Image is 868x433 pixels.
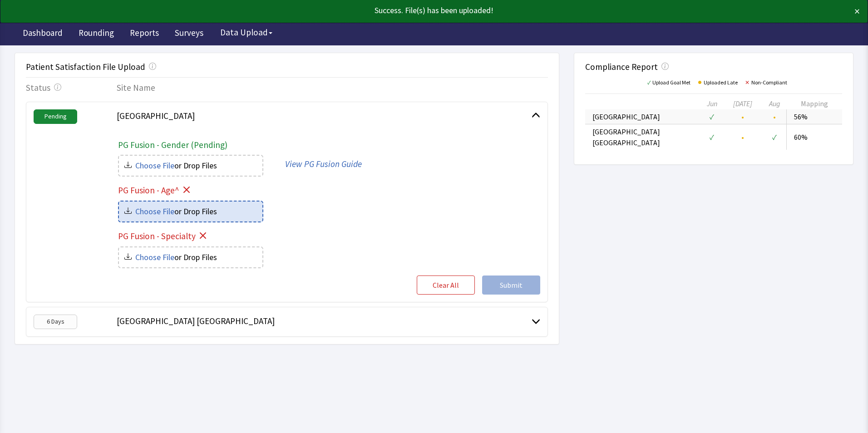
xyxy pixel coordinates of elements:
[585,124,701,150] td: [GEOGRAPHIC_DATA] [GEOGRAPHIC_DATA]
[733,99,752,108] em: [DATE]
[725,135,761,139] div: •
[585,61,658,72] div: Compliance Report
[34,315,77,329] span: 6 Days
[16,23,69,45] a: Dashboard
[168,23,210,45] a: Surveys
[707,99,717,108] em: Jun
[725,115,761,118] div: •
[34,109,77,124] span: Pending
[215,24,278,41] button: Data Upload
[118,184,540,197] h4: PG Fusion - Age^
[26,61,145,72] div: Patient Satisfaction File Upload
[703,132,721,143] div: ✓
[787,124,842,150] td: 60%
[117,110,195,121] span: [GEOGRAPHIC_DATA]
[285,158,362,169] a: View PG Fusion Guide
[585,77,842,86] div: Upload Goal Met Uploaded Late Non-Compliant
[703,111,721,122] div: ✓
[113,81,548,94] div: Site Name
[738,79,751,86] span: ✕
[417,276,475,295] button: Clear All
[117,315,275,326] span: [GEOGRAPHIC_DATA] [GEOGRAPHIC_DATA]
[764,115,785,118] div: •
[769,99,780,108] em: Aug
[854,4,860,19] button: ×
[787,109,842,124] td: 56%
[585,109,701,124] td: [GEOGRAPHIC_DATA]
[690,72,704,89] span: •
[433,280,459,290] span: Clear All
[118,138,540,152] h4: PG Fusion - Gender (Pending)
[26,81,113,94] div: Status
[764,132,785,143] div: ✓
[118,230,540,243] h4: PG Fusion - Specialty
[123,23,166,45] a: Reports
[72,23,121,45] a: Rounding
[640,79,652,86] span: ✓
[787,98,842,109] th: Mapping
[8,4,774,17] div: Success. File(s) has been uploaded!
